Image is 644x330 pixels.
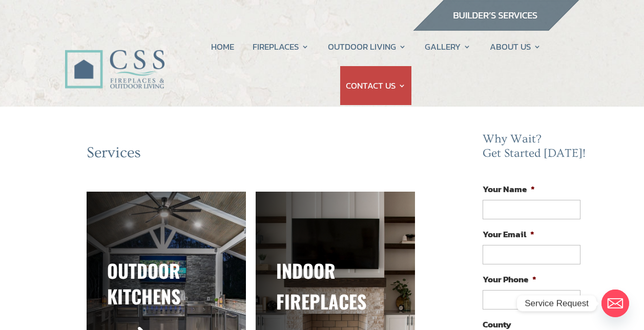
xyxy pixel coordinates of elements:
a: FIREPLACES [253,27,309,66]
a: Email [601,290,629,317]
h3: fireplaces [276,288,394,319]
h3: indoor [276,258,394,288]
img: CSS Fireplaces & Outdoor Living (Formerly Construction Solutions & Supply)- Jacksonville Ormond B... [65,23,164,94]
label: Your Phone [483,274,536,285]
a: GALLERY [425,27,471,66]
label: County [483,319,511,330]
h3: Outdoor Kitchens [107,258,225,315]
label: Your Name [483,183,535,195]
a: CONTACT US [346,66,406,105]
h2: Why Wait? Get Started [DATE]! [483,132,588,166]
a: ABOUT US [490,27,541,66]
label: Your Email [483,229,534,240]
a: HOME [211,27,234,66]
a: OUTDOOR LIVING [328,27,406,66]
h2: Services [87,143,416,167]
a: builder services construction supply [412,21,579,34]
